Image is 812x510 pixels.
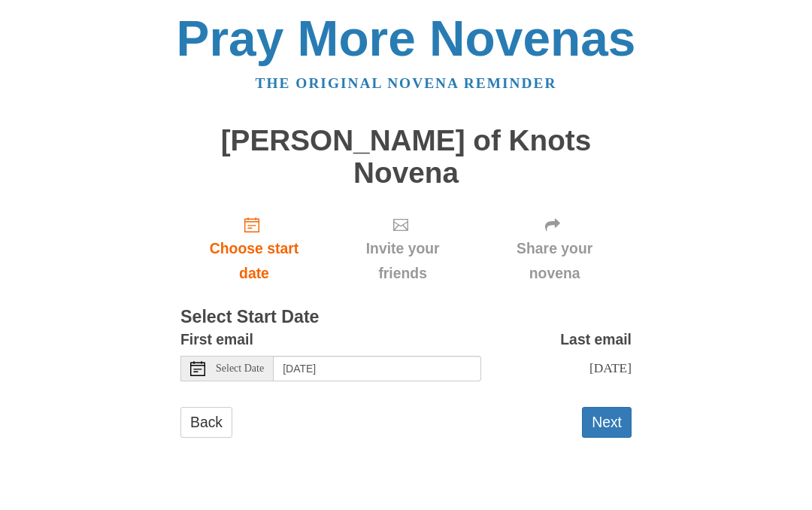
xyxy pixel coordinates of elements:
a: Choose start date [180,204,328,293]
span: Select Date [216,363,264,374]
h3: Select Start Date [180,308,632,327]
button: Next [582,407,632,438]
a: Pray More Novenas [177,11,636,66]
a: Back [180,407,232,438]
span: Choose start date [195,236,313,286]
a: The original novena reminder [256,75,557,91]
div: Click "Next" to confirm your start date first. [477,204,632,293]
div: Click "Next" to confirm your start date first. [328,204,477,293]
span: Invite your friends [343,236,462,286]
label: First email [180,327,253,352]
span: [DATE] [589,360,632,375]
h1: [PERSON_NAME] of Knots Novena [180,125,632,189]
label: Last email [560,327,632,352]
span: Share your novena [492,236,617,286]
